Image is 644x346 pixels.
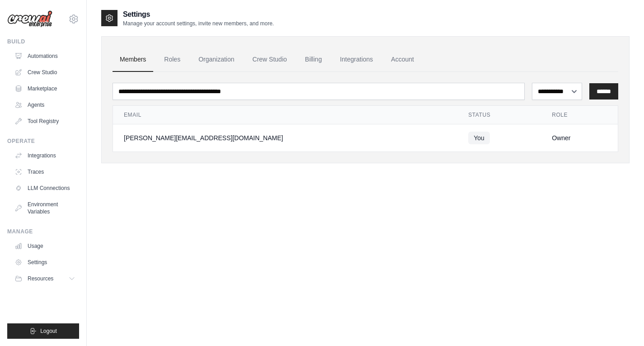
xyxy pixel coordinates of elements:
[40,327,57,335] span: Logout
[245,47,294,72] a: Crew Studio
[124,133,447,142] div: [PERSON_NAME][EMAIL_ADDRESS][DOMAIN_NAME]
[11,81,79,96] a: Marketplace
[468,132,490,144] span: You
[123,9,274,20] h2: Settings
[11,98,79,112] a: Agents
[28,275,53,282] span: Resources
[11,239,79,253] a: Usage
[157,47,188,72] a: Roles
[7,323,79,339] button: Logout
[11,165,79,179] a: Traces
[552,133,607,142] div: Owner
[11,148,79,163] a: Integrations
[541,106,618,124] th: Role
[11,255,79,270] a: Settings
[11,271,79,286] button: Resources
[113,47,153,72] a: Members
[11,114,79,128] a: Tool Registry
[298,47,329,72] a: Billing
[7,137,79,145] div: Operate
[7,10,52,28] img: Logo
[113,106,457,124] th: Email
[457,106,541,124] th: Status
[7,38,79,45] div: Build
[11,49,79,63] a: Automations
[11,197,79,219] a: Environment Variables
[11,65,79,80] a: Crew Studio
[123,20,274,27] p: Manage your account settings, invite new members, and more.
[11,181,79,195] a: LLM Connections
[7,228,79,235] div: Manage
[384,47,421,72] a: Account
[333,47,380,72] a: Integrations
[191,47,241,72] a: Organization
